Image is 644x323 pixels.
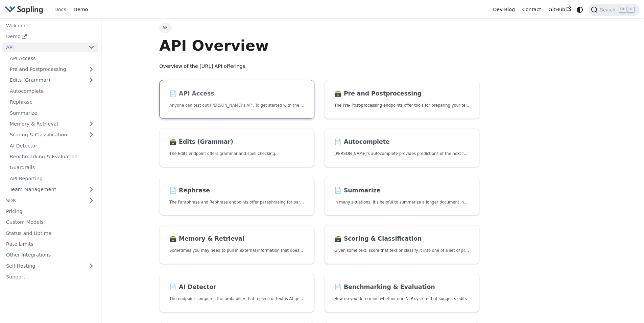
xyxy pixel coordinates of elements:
[2,43,85,52] a: API
[334,102,469,109] p: The Pre- Post-processing endpoints offer tools for preparing your text data for ingestation as we...
[169,235,304,243] h2: Memory & Retrieval
[159,129,314,167] a: 🗃️ Edits (Grammar)The Edits endpoint offers grammar and spell checking.
[6,75,98,85] a: Edits (Grammar)
[159,274,314,313] a: 📄️ AI DetectorThe endpoint computes the probability that a piece of text is AI-generated,
[6,173,98,183] a: API Reporting
[169,102,304,109] p: Anyone can test out Sapling's API. To get started with the API, simply:
[334,187,469,194] h2: Summarize
[334,151,469,157] p: Sapling's autocomplete provides predictions of the next few characters or words
[6,86,98,96] a: Autocomplete
[324,129,479,167] a: 📄️ Autocomplete[PERSON_NAME]'s autocomplete provides predictions of the next few characters or words
[519,4,545,15] a: Contact
[159,23,479,32] nav: Breadcrumbs
[489,4,518,15] a: Dev Blog
[2,32,98,42] a: Demo
[70,4,92,15] a: Demo
[6,64,98,74] a: Pre and Postprocessing
[6,108,98,118] a: Summarize
[324,225,479,264] a: 🗃️ Scoring & ClassificationGiven some text, score that text or classify it into one of a set of p...
[159,80,314,119] a: 📄️ API AccessAnyone can test out [PERSON_NAME]'s API. To get started with the API, simply:
[159,23,172,32] span: API
[159,36,479,55] h1: API Overview
[6,185,98,194] a: Team Management
[2,261,98,271] a: Self-Hosting
[169,296,304,302] p: The endpoint computes the probability that a piece of text is AI-generated,
[6,53,98,63] a: API Access
[169,138,304,146] h2: Edits (Grammar)
[334,247,469,254] p: Given some text, score that text or classify it into one of a set of pre-specified categories.
[2,250,98,260] a: Other Integrations
[324,80,479,119] a: 🗃️ Pre and PostprocessingThe Pre- Post-processing endpoints offer tools for preparing your text d...
[5,5,43,15] img: Sapling.ai
[627,6,634,12] kbd: K
[169,90,304,98] h2: API Access
[169,187,304,194] h2: Rephrase
[51,4,70,15] a: Docs
[169,151,304,157] p: The Edits endpoint offers grammar and spell checking.
[2,195,85,205] a: SDK
[334,284,469,291] h2: Benchmarking & Evaluation
[334,138,469,146] h2: Autocomplete
[2,228,98,238] a: Status and Uptime
[159,225,314,264] a: 🗃️ Memory & RetrievalSometimes you may need to pull in external information that doesn't fit in t...
[6,152,98,162] a: Benchmarking & Evaluation
[2,217,98,227] a: Custom Models
[334,235,469,243] h2: Scoring & Classification
[6,141,98,151] a: AI Detector
[169,247,304,254] p: Sometimes you may need to pull in external information that doesn't fit in the context size of an...
[6,119,98,129] a: Memory & Retrieval
[85,195,98,205] button: Expand sidebar category 'SDK'
[159,62,479,71] p: Overview of the [URL] API offerings.
[334,296,469,302] p: How do you determine whether one NLP system that suggests edits
[588,4,639,16] button: Search (Ctrl+K)
[324,177,479,216] a: 📄️ SummarizeIn many situations, it's helpful to summarize a longer document into a shorter, more ...
[334,90,469,98] h2: Pre and Postprocessing
[169,199,304,206] p: The Paraphrase and Rephrase endpoints offer paraphrasing for particular styles.
[2,239,98,249] a: Rate Limits
[6,163,98,172] a: Guardrails
[6,97,98,107] a: Rephrase
[324,274,479,313] a: 📄️ Benchmarking & EvaluationHow do you determine whether one NLP system that suggests edits
[169,284,304,291] h2: AI Detector
[159,177,314,216] a: 📄️ RephraseThe Paraphrase and Rephrase endpoints offer paraphrasing for particular styles.
[6,130,98,140] a: Scoring & Classification
[2,207,98,216] a: Pricing
[5,5,46,15] a: Sapling.ai
[575,5,585,15] button: Switch between dark and light mode (currently system mode)
[334,199,469,206] p: In many situations, it's helpful to summarize a longer document into a shorter, more easily diges...
[598,7,619,12] span: Search
[85,43,98,52] button: Collapse sidebar category 'API'
[2,21,98,30] a: Welcome
[2,272,98,282] a: Support
[545,4,575,15] a: GitHub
